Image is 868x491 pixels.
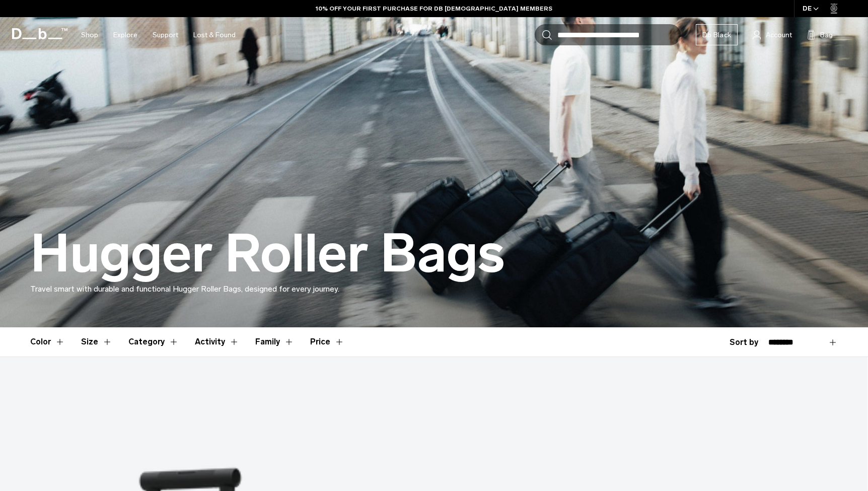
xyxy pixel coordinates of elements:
a: Explore [113,17,137,53]
button: Toggle Price [310,327,344,357]
a: Lost & Found [193,17,236,53]
a: 10% OFF YOUR FIRST PURCHASE FOR DB [DEMOGRAPHIC_DATA] MEMBERS [316,4,552,13]
nav: Main Navigation [74,17,243,53]
span: Account [766,30,792,40]
button: Bag [807,29,833,41]
a: Account [753,29,792,41]
span: Bag [820,30,833,40]
button: Toggle Filter [128,327,179,357]
span: Travel smart with durable and functional Hugger Roller Bags, designed for every journey. [30,284,339,294]
button: Toggle Filter [255,327,294,357]
button: Toggle Filter [81,327,112,357]
button: Toggle Filter [30,327,65,357]
a: Shop [81,17,98,53]
a: Support [153,17,178,53]
a: Db Black [696,24,738,45]
button: Toggle Filter [195,327,239,357]
h1: Hugger Roller Bags [30,225,505,283]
